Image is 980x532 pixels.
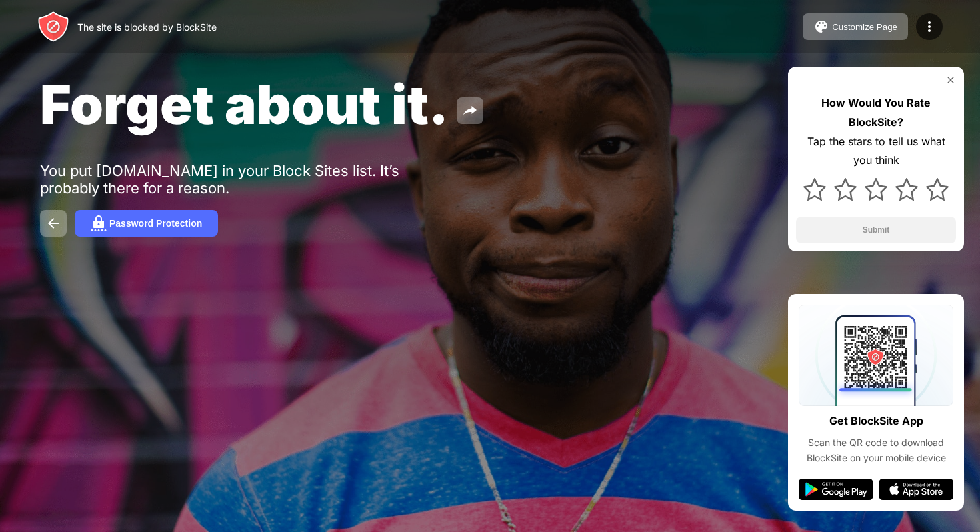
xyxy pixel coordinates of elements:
img: star.svg [926,178,949,201]
img: menu-icon.svg [921,19,937,35]
img: google-play.svg [799,479,873,500]
div: Customize Page [832,22,897,32]
img: rate-us-close.svg [945,75,956,85]
div: You put [DOMAIN_NAME] in your Block Sites list. It’s probably there for a reason. [40,162,452,197]
img: star.svg [865,178,887,201]
button: Customize Page [803,13,908,40]
img: star.svg [895,178,918,201]
span: Forget about it. [40,72,449,137]
button: Submit [796,217,956,243]
div: Get BlockSite App [829,411,923,431]
div: Tap the stars to tell us what you think [796,132,956,171]
div: How Would You Rate BlockSite? [796,93,956,132]
img: header-logo.svg [37,11,69,43]
img: app-store.svg [879,479,953,500]
img: qrcode.svg [799,305,953,406]
div: The site is blocked by BlockSite [77,21,217,33]
button: Password Protection [75,210,218,237]
img: pallet.svg [813,19,829,35]
div: Password Protection [109,218,202,229]
img: star.svg [834,178,857,201]
img: share.svg [462,103,478,119]
div: Scan the QR code to download BlockSite on your mobile device [799,435,953,465]
img: password.svg [91,215,107,231]
img: star.svg [803,178,826,201]
img: back.svg [45,215,61,231]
